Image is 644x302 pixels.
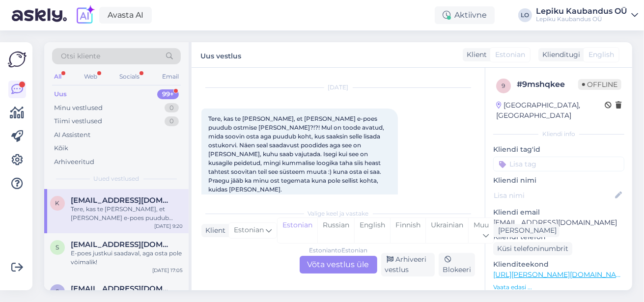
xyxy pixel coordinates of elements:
[502,82,505,89] span: 9
[300,256,377,274] div: Võta vestlus üle
[234,225,264,236] span: Estonian
[201,209,475,218] div: Valige keel ja vastake
[201,83,475,92] div: [DATE]
[94,174,140,183] span: Uued vestlused
[439,253,475,276] div: Blokeeri
[157,89,179,99] div: 99+
[99,7,152,24] a: Avasta AI
[493,218,624,228] p: [EMAIL_ADDRESS][DOMAIN_NAME]
[56,244,59,251] span: s
[309,246,367,255] div: Estonian to Estonian
[493,144,624,155] p: Kliendi tag'id
[536,7,627,15] div: Lepiku Kaubandus OÜ
[493,207,624,218] p: Kliendi email
[71,196,173,205] span: Kertu.v@hotmail.com
[54,116,102,126] div: Tiimi vestlused
[536,15,627,23] div: Lepiku Kaubandus OÜ
[538,50,580,60] div: Klienditugi
[494,190,613,201] input: Lisa nimi
[71,205,183,222] div: Tere, kas te [PERSON_NAME], et [PERSON_NAME] e-poes puudub ostmise [PERSON_NAME]?!?! Mul on toode...
[493,270,629,279] a: [URL][PERSON_NAME][DOMAIN_NAME]
[493,130,624,138] div: Kliendi info
[61,51,100,61] span: Otsi kliente
[54,130,90,140] div: AI Assistent
[496,100,605,121] div: [GEOGRAPHIC_DATA], [GEOGRAPHIC_DATA]
[578,79,621,90] span: Offline
[493,157,624,171] input: Lisa tag
[75,5,95,26] img: explore-ai
[493,175,624,186] p: Kliendi nimi
[71,284,173,293] span: saviaukbirgit@gmail.com
[425,218,468,243] div: Ukrainian
[493,242,572,255] div: Küsi telefoninumbrit
[200,48,241,61] label: Uus vestlus
[165,116,179,126] div: 0
[54,143,68,153] div: Kõik
[8,50,27,69] img: Askly Logo
[493,283,624,292] p: Vaata edasi ...
[390,218,425,243] div: Finnish
[278,218,317,243] div: Estonian
[317,218,354,243] div: Russian
[165,103,179,113] div: 0
[152,267,183,274] div: [DATE] 17:05
[463,50,487,60] div: Klient
[154,222,183,230] div: [DATE] 9:20
[474,220,489,229] span: Muu
[52,70,63,83] div: All
[71,249,183,267] div: E-poes justkui saadaval, aga osta pole vöimalik!
[56,199,60,207] span: K
[71,240,173,249] span: silja.o777@gmail.com
[494,225,557,236] div: [PERSON_NAME]
[493,259,624,270] p: Klienditeekond
[588,50,614,60] span: English
[160,70,181,83] div: Email
[54,103,103,113] div: Minu vestlused
[518,8,532,22] div: LO
[354,218,390,243] div: English
[536,7,638,23] a: Lepiku Kaubandus OÜLepiku Kaubandus OÜ
[208,115,386,202] span: Tere, kas te [PERSON_NAME], et [PERSON_NAME] e-poes puudub ostmise [PERSON_NAME]?!?! Mul on toode...
[82,70,99,83] div: Web
[54,157,94,167] div: Arhiveeritud
[201,225,225,236] div: Klient
[54,89,67,99] div: Uus
[517,79,578,90] div: # 9mshqkee
[435,6,495,24] div: Aktiivne
[495,50,525,60] span: Estonian
[117,70,141,83] div: Socials
[381,253,435,276] div: Arhiveeri vestlus
[56,288,59,295] span: s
